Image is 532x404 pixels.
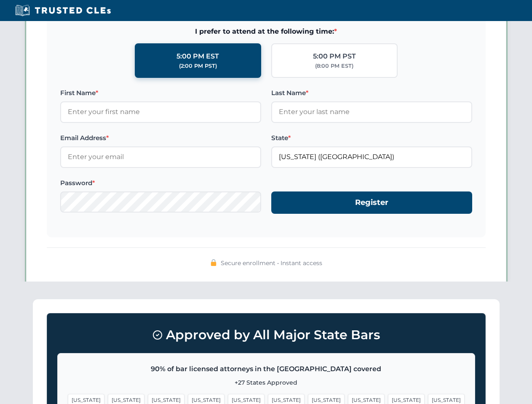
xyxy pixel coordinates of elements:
[60,88,261,98] label: First Name
[13,4,113,17] img: Trusted CLEs
[68,378,465,387] p: +27 States Approved
[60,26,472,37] span: I prefer to attend at the following time:
[313,51,356,62] div: 5:00 PM PST
[271,191,472,214] button: Register
[176,51,219,62] div: 5:00 PM EST
[179,62,217,70] div: (2:00 PM PST)
[60,178,261,188] label: Password
[271,146,472,167] input: Florida (FL)
[210,259,217,266] img: 🔒
[271,88,472,98] label: Last Name
[271,101,472,122] input: Enter your last name
[60,101,261,122] input: Enter your first name
[57,324,475,346] h3: Approved by All Major State Bars
[60,146,261,167] input: Enter your email
[315,62,353,70] div: (8:00 PM EST)
[60,133,261,143] label: Email Address
[68,364,465,375] p: 90% of bar licensed attorneys in the [GEOGRAPHIC_DATA] covered
[271,133,472,143] label: State
[221,258,322,268] span: Secure enrollment • Instant access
